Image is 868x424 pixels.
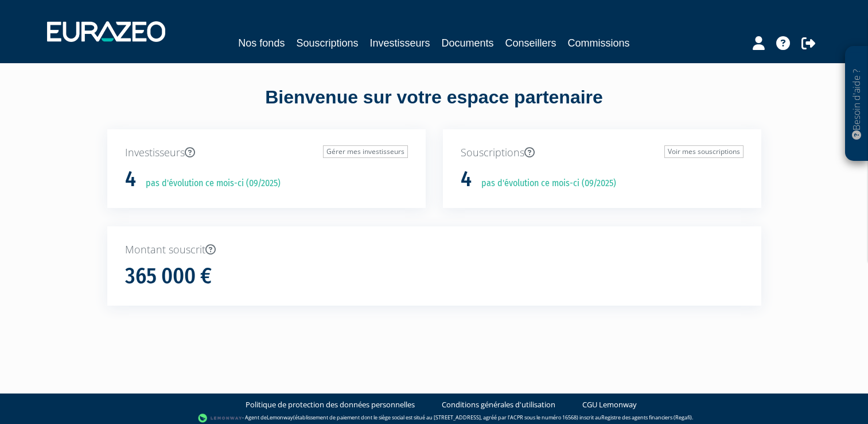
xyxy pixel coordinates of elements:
[296,35,358,51] a: Souscriptions
[138,177,281,190] p: pas d'évolution ce mois-ci (09/2025)
[11,413,857,424] div: - Agent de (établissement de paiement dont le siège social est situé au [STREET_ADDRESS], agréé p...
[246,399,415,410] a: Politique de protection des données personnelles
[125,242,744,257] p: Montant souscrit
[601,414,692,421] a: Registre des agents financiers (Regafi)
[125,264,212,288] h1: 365 000 €
[582,399,637,410] a: CGU Lemonway
[505,35,556,51] a: Conseillers
[125,167,136,191] h1: 4
[461,167,472,191] h1: 4
[568,35,630,51] a: Commissions
[99,84,770,129] div: Bienvenue sur votre espace partenaire
[47,21,165,42] img: 1732889491-logotype_eurazeo_blanc_rvb.png
[473,177,616,190] p: pas d'évolution ce mois-ci (09/2025)
[267,414,293,421] a: Lemonway
[442,399,555,410] a: Conditions générales d'utilisation
[461,145,744,160] p: Souscriptions
[238,35,285,51] a: Nos fonds
[198,413,242,424] img: logo-lemonway.png
[664,145,744,158] a: Voir mes souscriptions
[323,145,408,158] a: Gérer mes investisseurs
[850,52,863,156] p: Besoin d'aide ?
[125,145,408,160] p: Investisseurs
[369,35,430,51] a: Investisseurs
[442,35,494,51] a: Documents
